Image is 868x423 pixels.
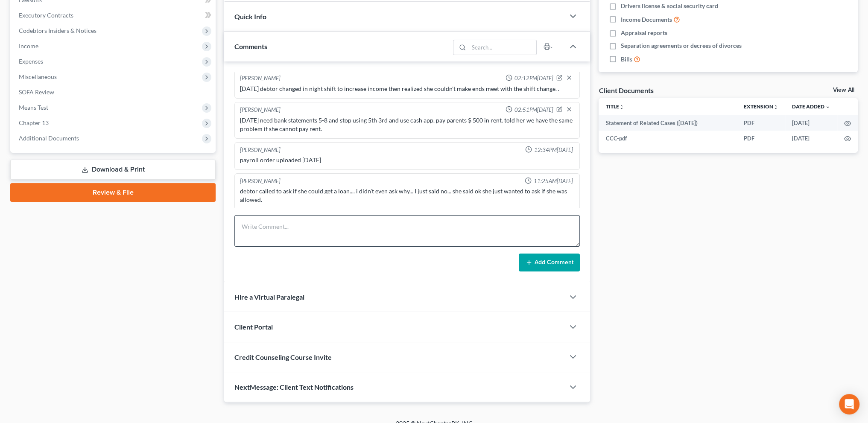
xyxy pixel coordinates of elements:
span: 02:12PM[DATE] [514,74,553,82]
span: Additional Documents [19,134,79,142]
div: [PERSON_NAME] [240,177,281,185]
div: [PERSON_NAME] [240,146,281,154]
a: Executory Contracts [12,8,216,23]
div: [DATE] need bank statements 5-8 and stop using 5th 3rd and use cash app. pay parents $ 500 in ren... [240,116,574,133]
span: Expenses [19,58,43,65]
span: Credit Counseling Course Invite [234,353,332,361]
span: Separation agreements or decrees of divorces [621,41,742,50]
span: 11:25AM[DATE] [533,177,573,185]
a: Review & File [10,183,216,202]
div: Client Documents [599,86,653,95]
td: Statement of Related Cases ([DATE]) [599,115,737,131]
span: Chapter 13 [19,119,49,126]
span: Income [19,42,38,50]
a: Extensionunfold_more [744,103,778,110]
span: Hire a Virtual Paralegal [234,293,304,301]
span: Executory Contracts [19,12,73,19]
span: Bills [621,55,632,64]
span: 12:34PM[DATE] [534,146,573,154]
span: Appraisal reports [621,29,667,37]
button: Add Comment [519,254,580,271]
span: Means Test [19,104,48,111]
td: PDF [737,131,785,146]
input: Search... [469,40,537,55]
td: [DATE] [785,115,837,131]
span: 02:51PM[DATE] [514,106,553,114]
div: Open Intercom Messenger [839,394,859,414]
span: Comments [234,42,267,50]
td: PDF [737,115,785,131]
i: expand_more [825,105,830,110]
i: unfold_more [773,105,778,110]
a: Date Added expand_more [792,103,830,110]
span: Client Portal [234,323,273,331]
div: [DATE] debtor changed in night shift to increase income then realized she couldn't make ends meet... [240,85,574,93]
div: payroll order uploaded [DATE] [240,156,574,164]
a: Download & Print [10,160,216,180]
a: SOFA Review [12,85,216,100]
span: Miscellaneous [19,73,57,80]
div: [PERSON_NAME] [240,74,281,83]
a: Titleunfold_more [605,103,624,110]
a: View All [833,87,854,93]
span: Quick Info [234,12,266,20]
i: unfold_more [619,105,624,110]
span: NextMessage: Client Text Notifications [234,383,354,391]
span: Drivers license & social security card [621,2,718,10]
span: Codebtors Insiders & Notices [19,27,96,34]
span: Income Documents [621,15,672,24]
td: CCC-pdf [599,131,737,146]
td: [DATE] [785,131,837,146]
span: SOFA Review [19,88,54,96]
div: debtor called to ask if she could get a loan.... i didn't even ask why... I just said no... she s... [240,187,574,204]
div: [PERSON_NAME] [240,106,281,114]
